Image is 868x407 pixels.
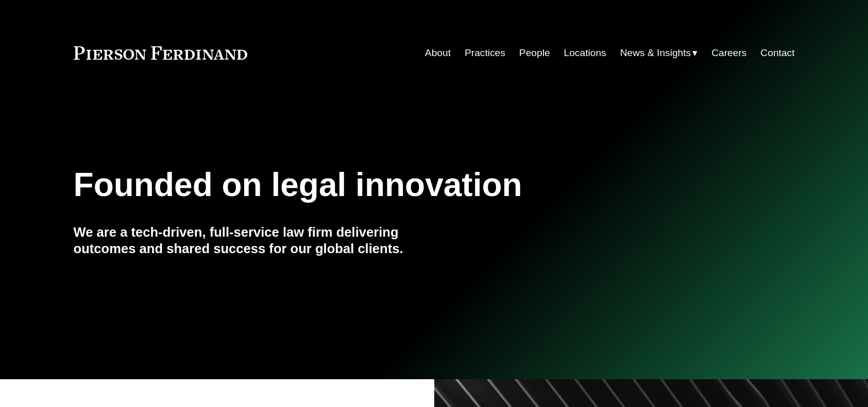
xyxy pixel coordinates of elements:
[711,43,746,63] a: Careers
[519,43,550,63] a: People
[74,224,434,257] h4: We are a tech-driven, full-service law firm delivering outcomes and shared success for our global...
[74,166,675,204] h1: Founded on legal innovation
[620,43,698,63] a: folder dropdown
[425,43,451,63] a: About
[620,44,691,62] span: News & Insights
[564,43,606,63] a: Locations
[465,43,505,63] a: Practices
[760,43,794,63] a: Contact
